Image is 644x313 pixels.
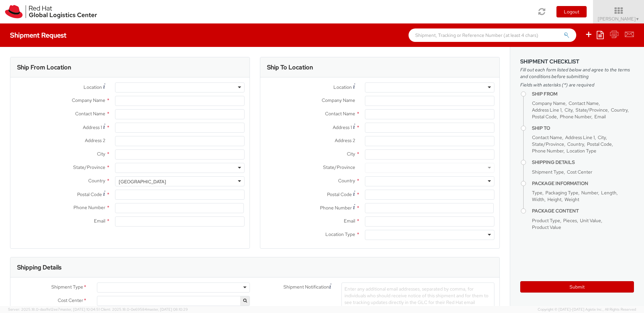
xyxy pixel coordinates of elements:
span: Location Type [567,148,596,154]
span: Packaging Type [545,190,578,196]
span: Phone Number [320,205,352,211]
h4: Shipment Request [10,32,66,39]
span: City [598,134,606,140]
span: Shipment Notification [283,284,329,291]
span: Product Value [532,224,561,230]
h3: Shipment Checklist [520,59,634,65]
span: Postal Code [587,141,612,147]
button: Logout [556,6,587,17]
h3: Ship To Location [267,64,313,71]
span: Email [344,218,355,224]
input: Shipment, Tracking or Reference Number (at least 4 chars) [409,28,576,42]
span: Fill out each form listed below and agree to the terms and conditions before submitting [520,66,634,80]
span: State/Province [73,164,105,170]
span: State/Province [532,141,564,147]
div: [GEOGRAPHIC_DATA] [119,178,166,185]
span: Address 1 [333,124,352,130]
span: Contact Name [325,111,355,117]
span: Number [581,190,598,196]
img: rh-logistics-00dfa346123c4ec078e1.svg [5,5,97,18]
span: Phone Number [532,148,563,154]
span: Email [594,114,606,120]
span: Location Type [325,231,355,237]
span: Address 2 [85,137,105,143]
h3: Shipping Details [17,264,61,271]
span: Height [547,196,561,202]
span: State/Province [576,107,608,113]
span: master, [DATE] 10:04:51 [60,307,100,312]
h4: Package Information [532,181,634,186]
h4: Ship From [532,91,634,97]
span: master, [DATE] 08:10:29 [147,307,188,312]
span: Address 2 [335,137,355,143]
span: Company Name [72,97,105,103]
button: Submit [520,281,634,293]
span: Fields with asterisks (*) are required [520,81,634,88]
span: Location [333,84,352,90]
span: Contact Name [532,134,562,140]
span: State/Province [323,164,355,170]
span: Address Line 1 [565,134,595,140]
span: Server: 2025.18.0-daa1fe12ee7 [8,307,100,312]
span: Type [532,190,542,196]
span: Client: 2025.18.0-0e69584 [101,307,188,312]
span: Pieces [563,217,577,224]
span: Postal Code [77,191,102,197]
span: Address Line 1 [532,107,561,113]
span: Contact Name [75,111,105,117]
span: Location [84,84,102,90]
span: Country [611,107,628,113]
span: Copyright © [DATE]-[DATE] Agistix Inc., All Rights Reserved [538,307,636,312]
span: Phone Number [560,114,591,120]
span: City [565,107,573,113]
span: Unit Value [580,217,601,224]
span: Address 1 [83,124,102,130]
span: Width [532,196,544,202]
h3: Ship From Location [17,64,71,71]
span: Country [338,178,355,184]
span: Shipment Type [532,169,564,175]
span: Company Name [532,100,566,106]
span: Country [88,178,105,184]
span: Cost Center [567,169,592,175]
span: Phone Number [73,204,105,210]
span: Enter any additional email addresses, separated by comma, for individuals who should receive noti... [344,286,488,312]
span: Shipment Type [51,284,83,291]
h4: Ship To [532,126,634,131]
span: [PERSON_NAME] [598,16,640,22]
span: Country [567,141,584,147]
span: Weight [565,196,579,202]
span: ▼ [636,16,640,22]
h4: Shipping Details [532,160,634,165]
span: Postal Code [327,191,352,197]
span: Cost Center [58,297,83,305]
span: Email [94,218,105,224]
span: Contact Name [569,100,599,106]
span: Postal Code [532,114,557,120]
span: Length [601,190,616,196]
span: Product Type [532,217,560,224]
h4: Package Content [532,208,634,213]
span: City [347,151,355,157]
span: City [97,151,105,157]
span: Company Name [322,97,355,103]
